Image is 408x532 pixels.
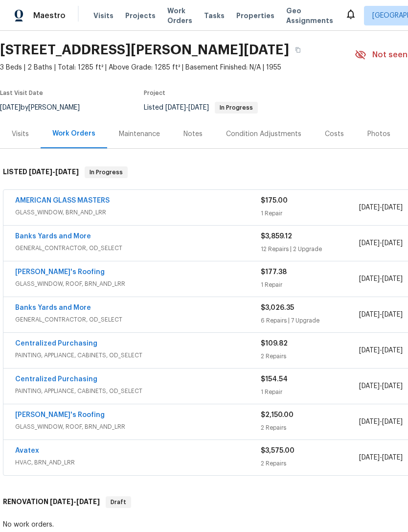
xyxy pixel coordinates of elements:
span: $154.54 [261,376,288,383]
div: 12 Repairs | 2 Upgrade [261,244,359,254]
span: $3,859.12 [261,233,292,240]
a: [PERSON_NAME]'s Roofing [15,269,105,276]
div: Costs [325,129,344,139]
span: Geo Assignments [286,6,333,25]
span: [DATE] [382,454,403,461]
span: [DATE] [29,168,52,175]
span: Project [144,90,165,96]
span: In Progress [216,105,257,111]
div: Maintenance [119,129,160,139]
span: [DATE] [50,498,73,505]
span: GENERAL_CONTRACTOR, OD_SELECT [15,243,261,253]
a: [PERSON_NAME]'s Roofing [15,412,105,418]
span: [DATE] [165,104,186,111]
a: Banks Yards and More [15,304,91,311]
span: Projects [125,11,156,21]
span: GENERAL_CONTRACTOR, OD_SELECT [15,315,261,324]
span: - [165,104,209,111]
span: [DATE] [359,276,380,282]
span: $175.00 [261,197,288,204]
span: [DATE] [382,383,403,390]
span: [DATE] [382,418,403,425]
span: GLASS_WINDOW, ROOF, BRN_AND_LRR [15,279,261,289]
div: Condition Adjustments [226,129,301,139]
span: - [359,203,403,212]
span: - [359,346,403,355]
span: Maestro [33,11,66,21]
span: GLASS_WINDOW, BRN_AND_LRR [15,208,261,217]
div: Work Orders [52,129,95,139]
div: 1 Repair [261,280,359,290]
span: [DATE] [188,104,209,111]
span: PAINTING, APPLIANCE, CABINETS, OD_SELECT [15,350,261,360]
span: [DATE] [382,276,403,282]
span: Listed [144,104,258,111]
span: [DATE] [55,168,79,175]
div: 2 Repairs [261,423,359,433]
button: Copy Address [289,41,307,59]
span: [DATE] [382,311,403,318]
span: HVAC, BRN_AND_LRR [15,458,261,467]
a: Centralized Purchasing [15,340,97,347]
a: AMERICAN GLASS MASTERS [15,197,110,204]
div: Visits [12,129,29,139]
span: $109.82 [261,340,288,347]
div: Notes [183,129,203,139]
span: [DATE] [359,311,380,318]
span: - [359,381,403,391]
span: $3,026.35 [261,304,294,311]
span: PAINTING, APPLIANCE, CABINETS, OD_SELECT [15,386,261,396]
h6: RENOVATION [3,496,100,508]
div: 6 Repairs | 7 Upgrade [261,316,359,325]
span: [DATE] [359,347,380,354]
span: [DATE] [359,204,380,211]
span: - [359,274,403,284]
span: $177.38 [261,269,287,276]
span: - [29,168,79,175]
a: Centralized Purchasing [15,376,97,383]
h6: LISTED [3,166,79,178]
span: [DATE] [359,240,380,247]
span: [DATE] [359,454,380,461]
div: 2 Repairs [261,459,359,468]
span: Tasks [204,12,225,19]
span: [DATE] [382,240,403,247]
div: Photos [367,129,390,139]
span: [DATE] [359,383,380,390]
span: - [359,453,403,463]
div: 1 Repair [261,387,359,397]
a: Banks Yards and More [15,233,91,240]
span: [DATE] [359,418,380,425]
span: Work Orders [167,6,192,25]
span: [DATE] [382,347,403,354]
span: GLASS_WINDOW, ROOF, BRN_AND_LRR [15,422,261,432]
span: $3,575.00 [261,447,295,454]
span: - [359,310,403,320]
span: In Progress [86,167,127,177]
span: - [359,417,403,427]
span: Visits [93,11,113,21]
span: Draft [107,497,130,507]
span: Properties [236,11,274,21]
div: 2 Repairs [261,351,359,361]
div: 1 Repair [261,208,359,218]
span: [DATE] [76,498,100,505]
span: $2,150.00 [261,412,294,418]
span: - [50,498,100,505]
span: - [359,238,403,248]
a: Avatex [15,447,39,454]
span: [DATE] [382,204,403,211]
